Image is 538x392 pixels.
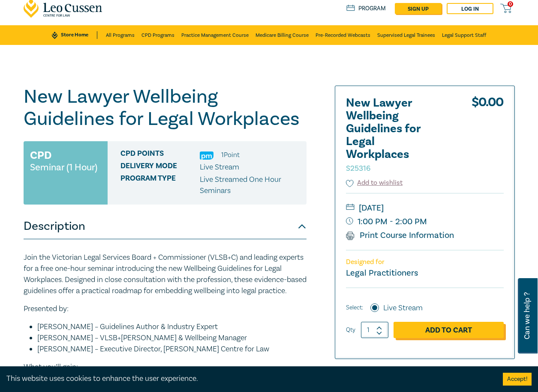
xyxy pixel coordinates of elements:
a: Practice Management Course [181,25,249,45]
button: Add to wishlist [346,178,403,188]
button: Description [24,214,307,239]
a: All Programs [106,25,135,45]
small: 1:00 PM - 2:00 PM [346,215,504,229]
label: Qty [346,325,355,335]
span: Can we help ? [523,283,531,348]
small: S25316 [346,163,370,173]
label: Live Stream [383,303,423,314]
a: sign up [395,3,442,14]
a: Print Course Information [346,230,454,241]
h2: New Lawyer Wellbeing Guidelines for Legal Workplaces [346,97,440,174]
a: Add to Cart [394,322,504,338]
small: Legal Practitioners [346,267,418,279]
h1: New Lawyer Wellbeing Guidelines for Legal Workplaces [24,86,307,130]
button: Accept cookies [503,373,532,386]
li: [PERSON_NAME] – Executive Director, [PERSON_NAME] Centre for Law [37,344,307,355]
small: [DATE] [346,201,504,215]
input: 1 [361,322,388,338]
a: Supervised Legal Trainees [377,25,435,45]
div: This website uses cookies to enhance the user experience. [6,373,490,384]
li: 1 Point [221,149,240,160]
a: Pre-Recorded Webcasts [316,25,370,45]
a: Program [346,5,386,12]
a: Legal Support Staff [442,25,486,45]
a: Log in [447,3,493,14]
p: Join the Victorian Legal Services Board + Commissioner (VLSB+C) and leading experts for a free on... [24,252,307,297]
span: CPD Points [120,149,200,160]
p: Presented by: [24,303,307,315]
span: Live Stream [200,162,239,172]
span: 0 [508,1,513,7]
span: Select: [346,303,363,312]
span: Program type [120,174,200,196]
img: Practice Management & Business Skills [200,151,213,160]
p: Live Streamed One Hour Seminars [200,174,300,196]
small: Seminar (1 Hour) [30,163,97,172]
p: Designed for [346,258,504,266]
div: $ 0.00 [472,97,504,178]
span: Delivery Mode [120,162,200,173]
li: [PERSON_NAME] – VLSB+[PERSON_NAME] & Wellbeing Manager [37,333,307,344]
li: [PERSON_NAME] – Guidelines Author & Industry Expert [37,321,307,333]
a: Medicare Billing Course [255,25,309,45]
a: Store Home [52,31,97,39]
h3: CPD [30,148,51,163]
p: What you’ll gain: [24,362,307,373]
a: CPD Programs [141,25,174,45]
